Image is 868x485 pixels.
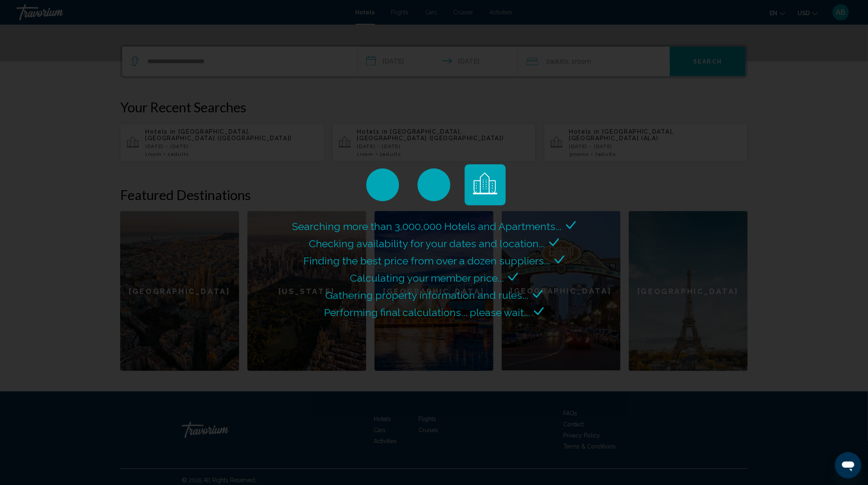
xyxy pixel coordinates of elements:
[309,237,545,250] span: Checking availability for your dates and location...
[324,306,530,319] span: Performing final calculations... please wait...
[350,272,504,284] span: Calculating your member price...
[835,452,861,478] iframe: Кнопка запуска окна обмена сообщениями
[292,220,562,232] span: Searching more than 3,000,000 Hotels and Apartments...
[326,289,529,301] span: Gathering property information and rules...
[304,255,550,267] span: Finding the best price from over a dozen suppliers...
